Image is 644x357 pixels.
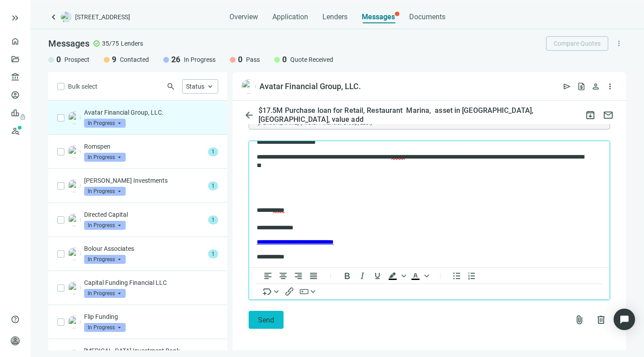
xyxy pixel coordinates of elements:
[102,39,119,48] span: 35/75
[614,309,635,330] div: Open Intercom Messenger
[84,312,218,321] p: Flip Funding
[48,38,89,49] span: Messages
[596,314,606,325] span: delete
[603,110,614,120] span: mail
[606,82,614,91] span: more_vert
[84,244,204,253] p: Bolour Associates
[84,289,126,298] span: In Progress
[84,187,126,196] span: In Progress
[229,13,258,22] span: Overview
[206,82,214,90] span: keyboard_arrow_up
[121,39,143,48] span: Lenders
[166,82,175,91] span: search
[61,12,72,22] img: deal-logo
[56,54,61,65] span: 0
[68,180,80,192] img: 35cbbac2-82f5-43b5-8e72-962fcd3d5592
[208,249,218,258] span: 1
[84,119,126,128] span: In Progress
[112,54,116,65] span: 9
[93,40,100,47] span: check_circle
[275,271,291,281] button: Align center
[574,314,585,325] span: attach_file
[84,153,126,162] span: In Progress
[48,12,59,22] a: keyboard_arrow_left
[68,146,80,158] img: b1c816a6-2057-4672-97ed-329f74ad1a1b
[449,271,464,281] button: Bullet list
[577,82,586,91] span: request_quote
[68,112,80,124] img: 99b489c8-8d76-444a-99a6-a907cc6c97b5
[589,79,603,94] button: person
[68,316,80,328] img: e646f9a5-e618-4ef3-bd42-0ee78bc0bb46
[603,79,617,94] button: more_vert
[186,83,204,90] span: Status
[241,79,256,94] img: 99b489c8-8d76-444a-99a6-a907cc6c97b5
[355,271,370,281] button: Italic
[464,271,479,281] button: Numbered list
[84,142,204,151] p: Romspen
[208,147,218,156] span: 1
[362,13,395,21] span: Messages
[10,13,21,23] button: keyboard_double_arrow_right
[612,36,626,51] button: more_vert
[64,55,89,64] span: Prospect
[322,13,347,22] span: Lenders
[75,13,130,22] span: [STREET_ADDRESS]
[84,176,204,185] p: [PERSON_NAME] Investments
[84,221,126,230] span: In Progress
[84,278,218,287] p: Capital Funding Financial LLC
[208,215,218,224] span: 1
[249,311,284,329] button: Send
[68,214,80,226] img: a902f0cb-a512-4f01-a096-77d2677cb310
[84,346,218,355] p: [MEDICAL_DATA] Investment Bank
[370,271,385,281] button: Underline
[306,271,321,281] button: Justify
[282,54,287,65] span: 0
[84,323,126,332] span: In Progress
[591,82,600,91] span: person
[258,316,274,324] span: Send
[249,141,610,267] iframe: Rich Text Area
[571,311,589,329] button: attach_file
[563,82,572,91] span: send
[546,36,608,51] button: Compare Quotes
[574,79,589,94] button: request_quote
[615,39,623,47] span: more_vert
[84,108,218,117] p: Avatar Financial Group, LLC.
[84,255,126,264] span: In Progress
[68,282,80,294] img: fbdd08b6-56de-46ac-9541-b7da2f270366
[592,311,610,329] button: delete
[260,286,282,297] button: Insert merge tag
[408,271,430,281] div: Text color Black
[184,55,216,64] span: In Progress
[120,55,149,64] span: Contacted
[259,81,361,92] div: Avatar Financial Group, LLC.
[241,106,257,124] button: arrow_back
[339,271,355,281] button: Bold
[84,210,204,219] p: Directed Capital
[581,106,599,124] button: archive
[238,54,242,65] span: 0
[560,79,574,94] button: send
[244,110,254,120] span: arrow_back
[272,13,308,22] span: Application
[385,271,407,281] div: Background color Black
[599,106,617,124] button: mail
[585,110,596,120] span: archive
[208,181,218,190] span: 1
[291,271,306,281] button: Align right
[257,106,581,124] div: $17.5M Purchase loan for Retail, Restaurant Marina, asset in [GEOGRAPHIC_DATA], [GEOGRAPHIC_DATA]...
[171,54,180,65] span: 26
[11,315,20,324] span: help
[282,286,297,297] button: Insert/edit link
[11,336,20,345] span: person
[409,13,445,22] span: Documents
[290,55,333,64] span: Quote Received
[68,82,97,91] span: Bulk select
[246,55,260,64] span: Pass
[260,271,275,281] button: Align left
[68,248,80,260] img: ad256a41-9672-4755-a1ae-9a1500191c97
